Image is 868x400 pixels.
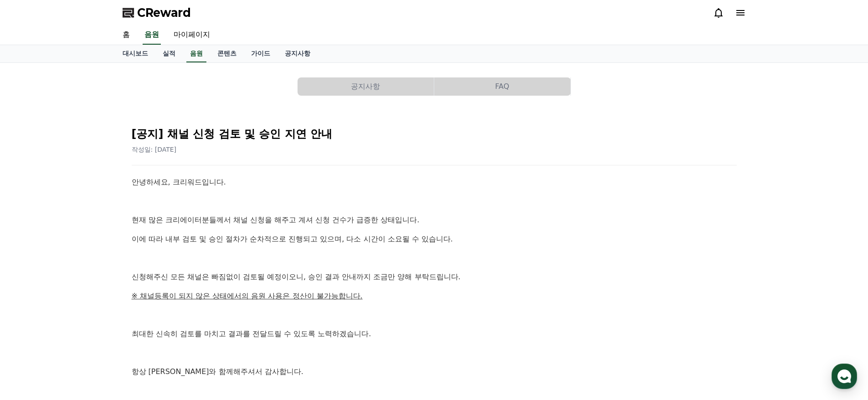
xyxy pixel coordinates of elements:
[244,45,277,62] a: 가이드
[132,271,737,283] p: 신청해주신 모든 채널은 빠짐없이 검토될 예정이오니, 승인 결과 안내까지 조금만 양해 부탁드립니다.
[132,366,737,378] p: 항상 [PERSON_NAME]와 함께해주셔서 감사합니다.
[186,45,206,62] a: 음원
[115,26,137,45] a: 홈
[115,45,155,62] a: 대시보드
[132,127,737,141] h2: [공지] 채널 신청 검토 및 승인 지연 안내
[277,45,318,62] a: 공지사항
[132,176,737,188] p: 안녕하세요, 크리워드입니다.
[141,303,152,310] span: 설정
[123,5,191,20] a: CReward
[118,289,175,312] a: 설정
[3,289,60,312] a: 홈
[60,289,118,312] a: 대화
[83,303,94,310] span: 대화
[137,5,191,20] span: CReward
[143,26,161,45] a: 음원
[132,146,177,153] span: 작성일: [DATE]
[434,77,571,96] a: FAQ
[132,233,737,245] p: 이에 따라 내부 검토 및 승인 절차가 순차적으로 진행되고 있으며, 다소 시간이 소요될 수 있습니다.
[132,328,737,340] p: 최대한 신속히 검토를 마치고 결과를 전달드릴 수 있도록 노력하겠습니다.
[166,26,217,45] a: 마이페이지
[298,77,434,96] a: 공지사항
[29,303,34,310] span: 홈
[132,214,737,226] p: 현재 많은 크리에이터분들께서 채널 신청을 해주고 계셔 신청 건수가 급증한 상태입니다.
[210,45,244,62] a: 콘텐츠
[434,77,570,96] button: FAQ
[155,45,183,62] a: 실적
[132,292,363,300] u: ※ 채널등록이 되지 않은 상태에서의 음원 사용은 정산이 불가능합니다.
[298,77,434,96] button: 공지사항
